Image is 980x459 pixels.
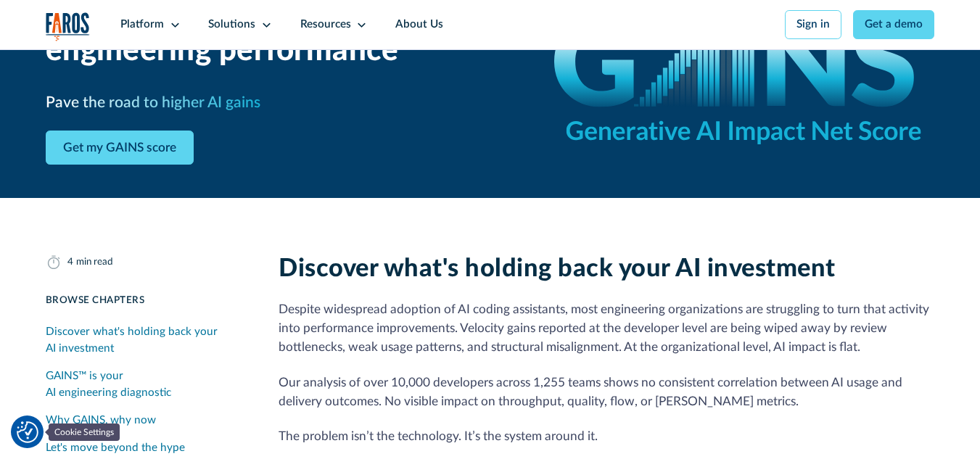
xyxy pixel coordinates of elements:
[46,413,156,429] div: Why GAINS, why now
[46,12,90,41] img: Logo of the analytics and reporting company Faros.
[279,254,934,284] h2: Discover what's holding back your AI investment
[279,427,934,446] p: The problem isn’t the technology. It’s the system around it.
[46,324,246,357] div: Discover what's holding back your AI investment
[120,17,164,33] div: Platform
[785,10,842,39] a: Sign in
[46,368,246,402] div: GAINS™ is your AI engineering diagnostic
[17,421,38,443] img: Revisit consent button
[46,293,246,307] div: Browse Chapters
[76,255,113,269] div: min read
[46,91,260,115] h3: Pave the road to higher AI gains
[279,373,934,411] p: Our analysis of over 10,000 developers across 1,255 teams shows no consistent correlation between...
[67,255,73,269] div: 4
[46,131,194,165] a: Get my GAINS score
[46,363,246,407] a: GAINS™ is your AI engineering diagnostic
[279,300,934,357] p: Despite widespread adoption of AI coding assistants, most engineering organizations are strugglin...
[46,440,185,457] div: Let's move beyond the hype
[300,17,351,33] div: Resources
[853,10,935,39] a: Get a demo
[46,318,246,363] a: Discover what's holding back your AI investment
[208,17,255,33] div: Solutions
[46,12,90,41] a: home
[46,407,246,434] a: Why GAINS, why now
[17,421,38,443] button: Cookie Settings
